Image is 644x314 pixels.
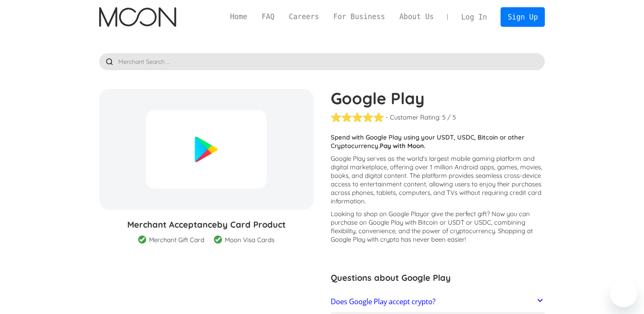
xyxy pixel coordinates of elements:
[99,7,176,27] a: home
[386,113,441,122] div: - Customer Rating:
[282,11,326,22] a: Careers
[331,293,545,311] a: Does Google Play accept crypto?
[255,11,282,22] a: FAQ
[392,11,441,22] a: About Us
[501,7,545,26] a: Sign Up
[380,142,426,150] strong: Pay with Moon.
[447,113,456,122] div: / 5
[99,7,176,27] img: Moon Logo
[331,271,545,284] h3: Questions about Google Play
[610,280,637,307] iframe: Pulsante per aprire la finestra di messaggistica
[331,210,545,244] p: Looking to shop on Google Play ? Now you can purchase on Google Play with Bitcoin or USDT or USDC...
[442,113,446,122] div: 5
[331,297,435,306] h2: Does Google Play accept crypto?
[454,8,494,26] a: Log In
[331,133,545,150] p: Spend with Google Play using your USDT, USDC, Bitcoin or other Cryptocurrency.
[99,53,545,70] input: Merchant Search ...
[149,236,204,244] div: Merchant Gift Card
[331,89,545,108] h1: Google Play
[223,11,255,22] a: Home
[326,11,392,22] a: For Business
[225,236,275,244] div: Moon Visa Cards
[331,154,545,206] p: Google Play serves as the world's largest mobile gaming platform and digital marketplace, offerin...
[423,210,487,218] span: or give the perfect gift
[217,219,286,230] span: by Card Product
[99,218,314,231] h3: Merchant Acceptance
